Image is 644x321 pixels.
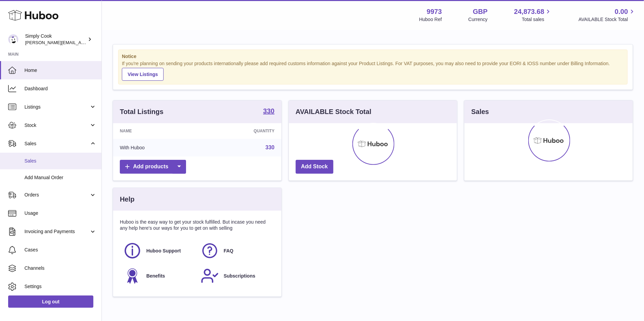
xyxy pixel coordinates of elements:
[146,248,181,254] span: Huboo Support
[265,145,275,150] a: 330
[224,273,255,279] span: Subscriptions
[120,107,164,116] h3: Total Listings
[24,210,96,216] span: Usage
[427,7,442,16] strong: 9973
[201,267,271,285] a: Subscriptions
[24,174,96,181] span: Add Manual Order
[202,123,281,139] th: Quantity
[615,7,628,16] span: 0.00
[522,16,552,23] span: Total sales
[24,122,89,129] span: Stock
[24,283,96,290] span: Settings
[24,228,89,235] span: Invoicing and Payments
[120,219,275,232] p: Huboo is the easy way to get your stock fulfilled. But incase you need any help here's our ways f...
[263,108,274,116] a: 330
[468,16,488,23] div: Currency
[120,195,134,204] h3: Help
[146,273,165,279] span: Benefits
[263,108,274,114] strong: 330
[473,7,487,16] strong: GBP
[123,242,194,260] a: Huboo Support
[24,158,96,164] span: Sales
[296,160,333,174] a: Add Stock
[471,107,489,116] h3: Sales
[296,107,371,116] h3: AVAILABLE Stock Total
[224,248,234,254] span: FAQ
[201,242,271,260] a: FAQ
[24,247,96,253] span: Cases
[25,40,136,45] span: [PERSON_NAME][EMAIL_ADDRESS][DOMAIN_NAME]
[122,53,624,60] strong: Notice
[122,68,164,81] a: View Listings
[8,296,93,308] a: Log out
[578,16,636,23] span: AVAILABLE Stock Total
[122,60,624,81] div: If you're planning on sending your products internationally please add required customs informati...
[113,139,202,156] td: With Huboo
[24,67,96,74] span: Home
[120,160,186,174] a: Add products
[24,265,96,271] span: Channels
[8,34,18,44] img: emma@simplycook.com
[24,104,89,110] span: Listings
[24,192,89,198] span: Orders
[24,140,89,147] span: Sales
[578,7,636,23] a: 0.00 AVAILABLE Stock Total
[25,33,86,46] div: Simply Cook
[419,16,442,23] div: Huboo Ref
[514,7,552,23] a: 24,873.68 Total sales
[123,267,194,285] a: Benefits
[514,7,544,16] span: 24,873.68
[113,123,202,139] th: Name
[24,86,96,92] span: Dashboard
